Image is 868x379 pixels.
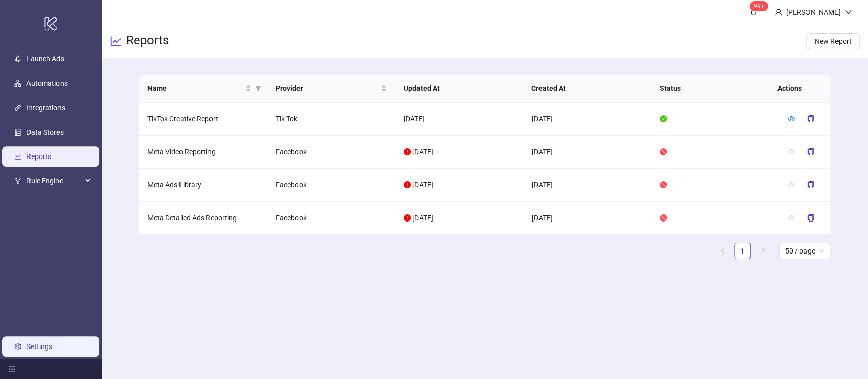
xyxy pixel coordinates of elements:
[755,243,771,259] button: right
[750,8,757,15] span: bell
[26,104,65,112] a: Integrations
[799,177,822,193] button: copy
[267,202,396,235] td: Facebook
[769,75,820,103] th: Actions
[26,171,82,191] span: Rule Engine
[788,115,795,122] span: eye
[139,103,267,136] td: TikTok Creative Report
[267,136,396,169] td: Facebook
[267,103,396,136] td: Tik Tok
[126,33,169,50] h3: Reports
[788,148,795,155] span: eye
[139,75,267,103] th: Name
[660,115,667,122] span: check-circle
[404,181,411,188] span: exclamation-circle
[139,202,267,235] td: Meta Detailed Ads Reporting
[523,75,651,103] th: Created At
[395,75,523,103] th: Updated At
[110,35,122,47] span: line-chart
[396,103,524,136] td: [DATE]
[404,214,411,222] span: exclamation-circle
[782,7,845,18] div: [PERSON_NAME]
[412,148,433,156] span: [DATE]
[734,243,751,259] li: 1
[799,144,822,160] button: copy
[799,210,822,226] button: copy
[799,111,822,127] button: copy
[26,342,52,351] a: Settings
[714,243,730,259] button: left
[735,243,750,259] a: 1
[815,37,852,45] span: New Report
[807,214,814,222] span: copy
[14,177,21,184] span: fork
[714,243,730,259] li: Previous Page
[660,181,667,188] span: stop
[267,75,396,103] th: Provider
[26,55,64,63] a: Launch Ads
[139,136,267,169] td: Meta Video Reporting
[845,9,852,16] span: down
[788,181,795,188] span: eye
[523,136,651,169] td: [DATE]
[412,181,433,189] span: [DATE]
[775,9,782,16] span: user
[785,243,824,259] span: 50 / page
[412,214,433,222] span: [DATE]
[267,169,396,202] td: Facebook
[253,81,263,96] span: filter
[8,365,15,372] span: menu-fold
[660,148,667,155] span: stop
[806,33,860,49] button: New Report
[26,79,68,87] a: Automations
[651,75,780,103] th: Status
[660,214,667,222] span: stop
[755,243,771,259] li: Next Page
[719,247,725,254] span: left
[523,103,651,136] td: [DATE]
[807,115,814,122] span: copy
[760,247,766,254] span: right
[276,83,379,94] span: Provider
[523,202,651,235] td: [DATE]
[139,169,267,202] td: Meta Ads Library
[255,85,261,91] span: filter
[26,152,51,161] a: Reports
[26,128,64,136] a: Data Stores
[523,169,651,202] td: [DATE]
[147,83,243,94] span: Name
[788,214,795,222] span: eye
[788,115,795,123] a: eye
[807,181,814,188] span: copy
[807,148,814,155] span: copy
[404,148,411,155] span: exclamation-circle
[750,1,768,11] sup: 664
[779,243,830,259] div: Page Size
